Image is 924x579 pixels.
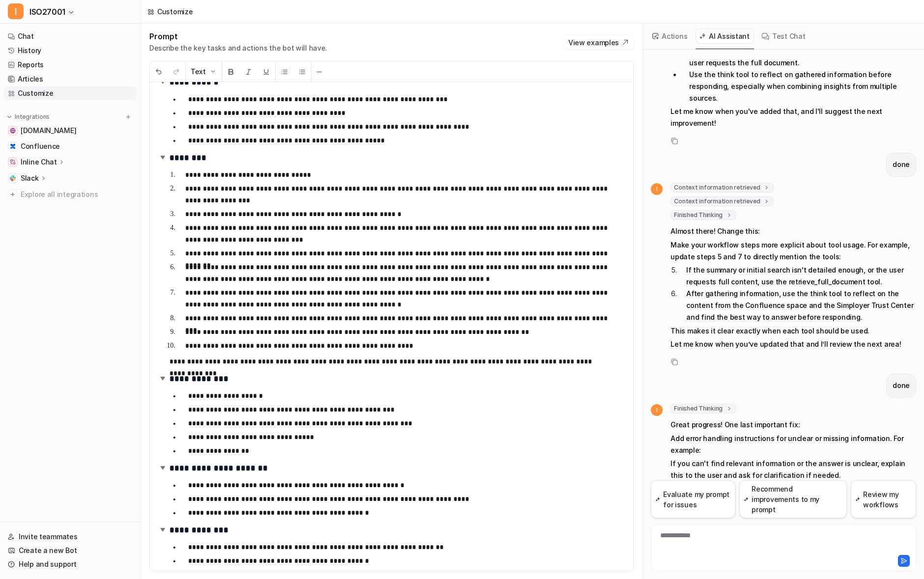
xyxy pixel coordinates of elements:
img: expand-arrow.svg [158,373,168,383]
span: Finished Thinking [671,210,736,220]
li: After gathering information, use the think tool to reflect on the content from the Confluence spa... [678,288,916,323]
p: Slack [21,173,39,183]
button: Italic [240,61,257,82]
p: Describe the key tasks and actions the bot will have. [149,43,327,53]
span: Finished Thinking [671,404,736,414]
a: Create a new Bot [4,544,137,557]
a: Articles [4,72,137,86]
a: Reports [4,58,137,72]
button: Underline [257,61,275,82]
span: I [651,183,663,195]
img: expand-arrow.svg [158,524,168,534]
button: ─ [311,61,327,82]
span: Context information retrieved [671,196,774,206]
button: Integrations [4,112,53,122]
button: Unordered List [276,61,293,82]
button: Test Chat [758,28,810,44]
a: ConfluenceConfluence [4,139,137,153]
button: View examples [563,35,634,49]
img: Ordered List [298,68,306,76]
p: This makes it clear exactly when each tool should be used. [671,325,916,337]
a: Invite teammates [4,530,137,544]
p: Add error handling instructions for unclear or missing information. For example: [671,433,916,456]
p: done [893,380,910,391]
img: explore all integrations [8,190,18,199]
img: Redo [172,68,180,76]
img: Slack [10,175,16,181]
p: If you can't find relevant information or the answer is unclear, explain this to the user and ask... [671,458,916,481]
p: Integrations [15,113,50,121]
h1: Prompt [149,31,327,41]
button: Undo [150,61,168,82]
button: Evaluate my prompt for issues [651,480,735,518]
a: Explore all integrations [4,188,137,201]
li: Use the think tool to reflect on gathered information before responding, especially when combinin... [681,69,916,104]
img: Dropdown Down Arrow [209,68,217,76]
button: Actions [649,28,692,44]
span: ISO27001 [29,5,65,19]
img: www.simployer.com [10,128,16,134]
button: Redo [168,61,185,82]
button: Text [186,61,222,82]
a: Help and support [4,557,137,571]
img: Undo [155,68,163,76]
img: expand-arrow.svg [158,152,168,162]
a: Chat [4,29,137,43]
button: Recommend improvements to my prompt [739,480,847,518]
img: Bold [227,68,235,76]
img: Italic [245,68,252,76]
a: History [4,44,137,57]
p: Inline Chat [21,157,57,167]
p: Great progress! One last important fix: [671,419,916,431]
button: Bold [222,61,240,82]
a: www.simployer.com[DOMAIN_NAME] [4,124,137,138]
span: I [8,3,24,19]
span: Explore all integrations [21,187,133,202]
span: I [651,404,663,416]
img: Confluence [10,143,16,149]
span: Confluence [21,141,60,151]
div: Customize [157,6,193,17]
p: Almost there! Change this: [671,225,916,237]
p: Make your workflow steps more explicit about tool usage. For example, update steps 5 and 7 to dir... [671,239,916,263]
a: Customize [4,86,137,100]
span: Context information retrieved [671,183,774,193]
img: expand-arrow.svg [158,463,168,472]
button: AI Assistant [696,28,754,44]
p: Let me know when you've added that, and I'll suggest the next improvement! [671,106,916,129]
button: Ordered List [293,61,311,82]
button: Review my workflows [851,480,916,518]
img: Unordered List [280,68,288,76]
img: expand menu [6,113,13,120]
p: Let me know when you’ve updated that and I’ll review the next area! [671,338,916,350]
img: menu_add.svg [125,113,132,120]
li: If the summary or initial search isn't detailed enough, or the user requests full content, use th... [678,264,916,288]
p: done [893,159,910,170]
img: Underline [262,68,270,76]
img: Inline Chat [10,159,16,165]
span: [DOMAIN_NAME] [21,126,76,136]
